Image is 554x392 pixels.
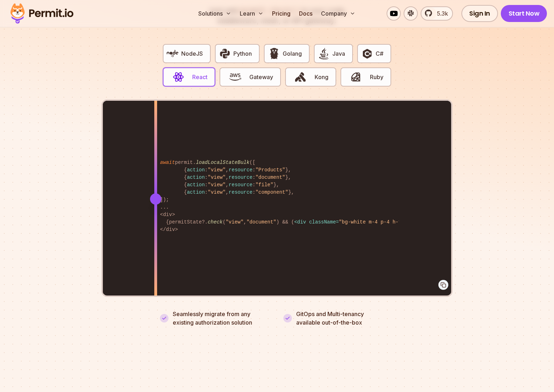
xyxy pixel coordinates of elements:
span: Ruby [370,73,383,81]
span: NodeJS [181,49,203,58]
a: Sign In [461,5,498,22]
code: permit. ([ { : , : }, { : , : }, { : , : }, { : , : }, ]); ... <div> {permitState?. ( , ) && ( )}... [155,153,399,239]
img: C# [361,48,373,60]
img: NodeJS [167,48,179,60]
img: Ruby [350,71,362,83]
span: "view" [208,175,226,180]
img: Gateway [229,71,241,83]
span: React [192,73,207,81]
span: "file" [255,182,273,188]
span: await [160,160,175,165]
a: Pricing [269,6,293,21]
img: Permit logo [7,1,77,26]
span: loadLocalStateBulk [196,160,249,165]
span: "bg-white m-4 p-4 h-full" [339,219,413,225]
span: action [187,167,205,173]
span: "view" [226,219,243,225]
span: action [187,182,205,188]
a: Start Now [501,5,547,22]
a: Docs [296,6,315,21]
span: "document" [255,175,285,180]
span: Kong [315,73,328,81]
img: Python [219,48,231,60]
button: Learn [237,6,266,21]
span: div [297,219,306,225]
span: resource [229,189,253,195]
span: Golang [283,49,302,58]
span: Gateway [249,73,273,81]
span: Python [233,49,252,58]
span: className [309,219,336,225]
span: "component" [255,189,288,195]
span: Java [332,49,345,58]
span: resource [229,175,253,180]
span: < = > [294,219,416,225]
span: "Products" [255,167,285,173]
button: Company [318,6,358,21]
span: "view" [208,189,226,195]
button: Solutions [195,6,234,21]
span: "view" [208,167,226,173]
img: Golang [268,48,280,60]
a: 5.3k [421,6,453,21]
span: C# [376,49,383,58]
span: resource [229,167,253,173]
span: "document" [246,219,276,225]
span: "view" [208,182,226,188]
p: Seamlessly migrate from any existing authorization solution [173,310,271,327]
span: action [187,189,205,195]
span: check [208,219,223,225]
p: GitOps and Multi-tenancy available out-of-the-box [296,310,364,327]
img: Java [318,48,330,60]
span: 5.3k [433,9,448,18]
span: Document [294,219,458,225]
img: Kong [294,71,306,83]
span: action [187,175,205,180]
img: React [172,71,184,83]
span: resource [229,182,253,188]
